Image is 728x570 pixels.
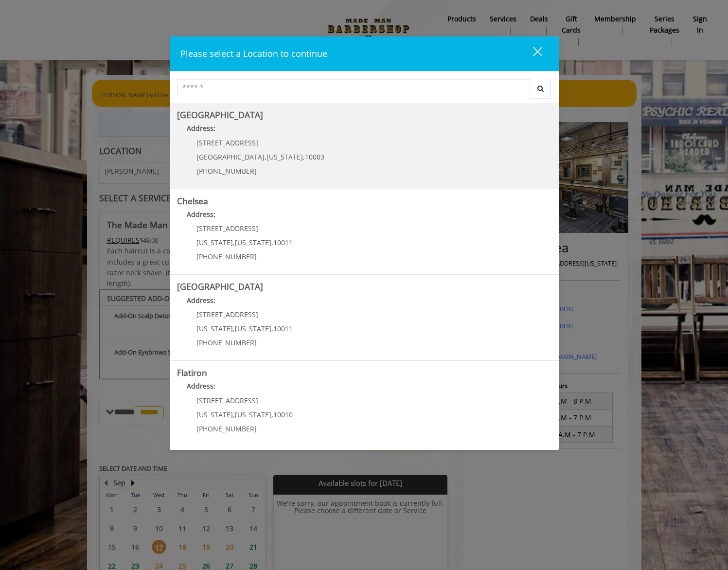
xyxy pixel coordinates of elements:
[273,324,293,333] span: 10011
[196,396,258,405] span: [STREET_ADDRESS]
[233,410,235,419] span: ,
[273,410,293,419] span: 10010
[235,238,271,247] span: [US_STATE]
[187,124,215,133] b: Address:
[196,424,257,433] span: [PHONE_NUMBER]
[265,152,266,161] span: ,
[233,324,235,333] span: ,
[515,44,548,64] button: close dialog
[187,296,215,305] b: Address:
[235,410,271,419] span: [US_STATE]
[177,195,208,207] b: Chelsea
[235,324,271,333] span: [US_STATE]
[196,310,258,319] span: [STREET_ADDRESS]
[196,324,233,333] span: [US_STATE]
[177,281,263,292] b: [GEOGRAPHIC_DATA]
[196,224,258,233] span: [STREET_ADDRESS]
[196,166,257,176] span: [PHONE_NUMBER]
[522,46,541,61] div: close dialog
[177,79,551,103] div: Center Select
[187,381,215,391] b: Address:
[180,48,327,59] span: Please select a Location to continue
[273,238,293,247] span: 10011
[305,152,324,161] span: 10003
[196,338,257,347] span: [PHONE_NUMBER]
[271,238,273,247] span: ,
[177,79,530,98] input: Search Center
[303,152,305,161] span: ,
[233,238,235,247] span: ,
[266,152,303,161] span: [US_STATE]
[196,238,233,247] span: [US_STATE]
[271,410,273,419] span: ,
[271,324,273,333] span: ,
[196,410,233,419] span: [US_STATE]
[177,367,207,378] b: Flatiron
[187,210,215,219] b: Address:
[196,252,257,261] span: [PHONE_NUMBER]
[196,138,258,147] span: [STREET_ADDRESS]
[177,109,263,121] b: [GEOGRAPHIC_DATA]
[196,152,265,161] span: [GEOGRAPHIC_DATA]
[535,85,546,92] i: Search button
